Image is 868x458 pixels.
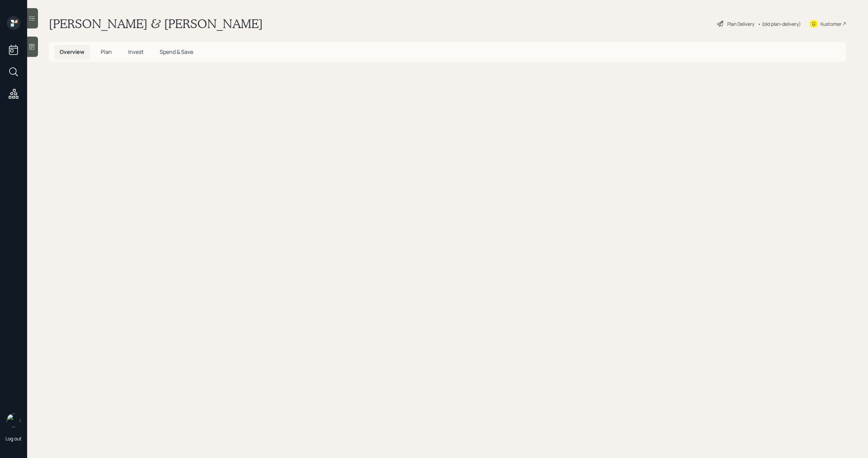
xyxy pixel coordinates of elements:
div: Plan Delivery [727,20,754,27]
img: michael-russo-headshot.png [7,414,20,427]
span: Invest [128,48,143,56]
span: Spend & Save [160,48,193,56]
div: • (old plan-delivery) [758,20,801,27]
span: Plan [101,48,112,56]
span: Overview [60,48,84,56]
h1: [PERSON_NAME] & [PERSON_NAME] [49,16,263,31]
div: Kustomer [821,20,842,27]
div: Log out [5,435,22,442]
